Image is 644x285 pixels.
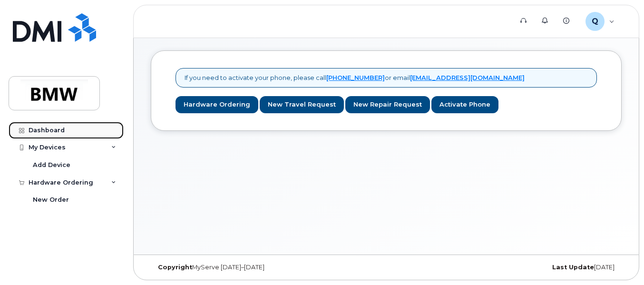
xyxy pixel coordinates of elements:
[410,74,525,81] a: [EMAIL_ADDRESS][DOMAIN_NAME]
[158,264,192,271] strong: Copyright
[465,264,622,271] div: [DATE]
[326,74,385,81] a: [PHONE_NUMBER]
[176,96,258,114] a: Hardware Ordering
[345,96,430,114] a: New Repair Request
[579,12,621,31] div: QTC5388
[552,264,594,271] strong: Last Update
[151,264,308,271] div: MyServe [DATE]–[DATE]
[431,96,498,114] a: Activate Phone
[592,16,598,27] span: Q
[603,244,637,278] iframe: Messenger Launcher
[260,96,344,114] a: New Travel Request
[185,73,525,82] p: If you need to activate your phone, please call or email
